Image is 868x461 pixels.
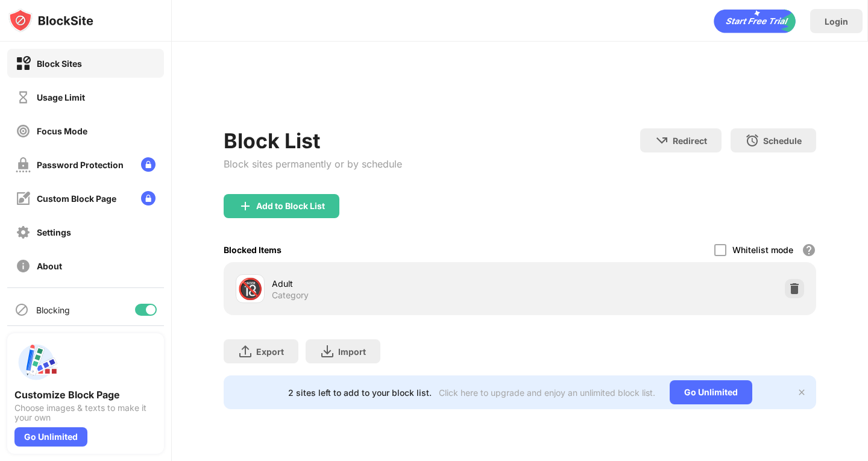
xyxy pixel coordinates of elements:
img: lock-menu.svg [141,157,156,172]
div: Import [338,347,366,357]
div: Choose images & texts to make it your own [14,403,157,422]
img: time-usage-off.svg [16,90,31,105]
img: push-custom-page.svg [14,340,58,384]
img: about-off.svg [16,259,31,274]
div: Block Sites [37,58,82,69]
div: Click here to upgrade and enjoy an unlimited block list. [439,387,655,398]
img: password-protection-off.svg [16,157,31,172]
div: Schedule [763,136,802,146]
div: Block sites permanently or by schedule [224,158,402,170]
div: Redirect [673,136,707,146]
img: logo-blocksite.svg [8,8,93,33]
img: block-on.svg [16,56,31,71]
img: focus-off.svg [16,124,31,139]
div: Export [256,347,284,357]
iframe: Banner [224,75,816,114]
div: Blocking [36,305,70,315]
div: Login [825,16,848,27]
div: About [37,261,62,271]
img: x-button.svg [797,387,807,397]
div: Customize Block Page [14,389,157,401]
div: Password Protection [37,160,124,170]
div: Focus Mode [37,126,87,136]
div: Custom Block Page [37,193,116,204]
div: Settings [37,227,71,237]
div: Category [272,290,309,301]
img: blocking-icon.svg [14,303,29,317]
div: animation [714,9,796,33]
div: Adult [272,277,520,290]
div: Blocked Items [224,245,281,255]
div: Whitelist mode [732,245,793,255]
div: Block List [224,128,402,153]
div: Go Unlimited [670,380,752,404]
div: Usage Limit [37,92,85,102]
div: 2 sites left to add to your block list. [288,387,432,398]
img: lock-menu.svg [141,191,156,205]
img: settings-off.svg [16,225,31,240]
img: customize-block-page-off.svg [16,191,31,206]
div: Go Unlimited [14,427,87,447]
div: 🔞 [237,277,263,301]
div: Add to Block List [256,201,325,211]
